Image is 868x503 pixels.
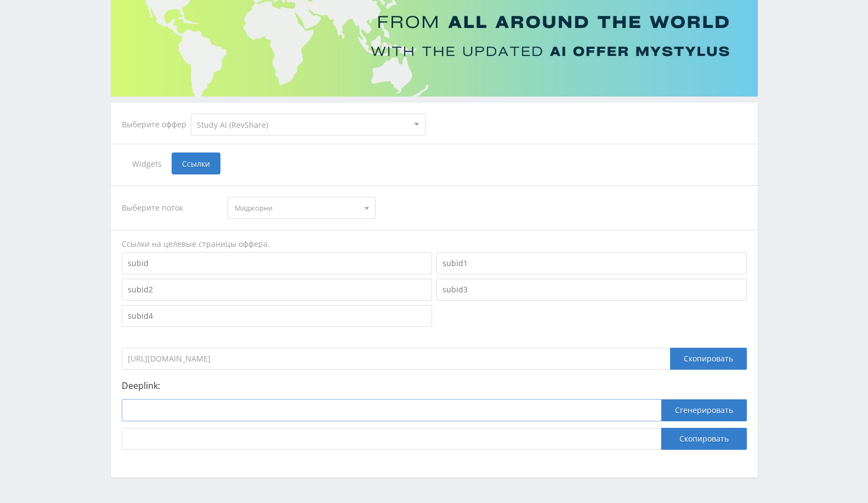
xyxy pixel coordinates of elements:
[122,305,432,327] input: subid4
[122,381,747,391] p: Deeplink:
[172,152,220,174] span: Ссылки
[122,152,172,174] span: Widgets
[670,348,747,370] div: Скопировать
[122,120,191,129] div: Выберите оффер
[436,252,747,274] input: subid1
[122,279,432,301] input: subid2
[122,252,432,274] input: subid
[122,197,217,219] div: Выберите поток
[661,399,747,421] button: Сгенерировать
[235,197,359,218] span: Миджорни
[122,239,747,250] div: Ссылки на целевые страницы оффера.
[661,428,747,450] button: Скопировать
[436,279,747,301] input: subid3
